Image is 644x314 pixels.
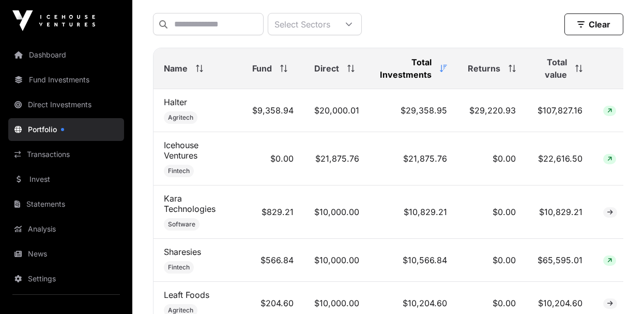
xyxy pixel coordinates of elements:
[457,89,526,132] td: $29,220.93
[380,56,432,81] span: Total Investments
[8,193,124,216] a: Statements
[457,132,526,185] td: $0.00
[304,185,370,239] td: $10,000.00
[8,118,124,141] a: Portfolio
[164,62,188,75] span: Name
[526,185,593,239] td: $10,829.21
[370,239,457,282] td: $10,566.84
[164,140,198,161] a: Icehouse Ventures
[242,132,304,185] td: $0.00
[370,185,457,239] td: $10,829.21
[252,62,272,75] span: Fund
[8,218,124,240] a: Analysis
[8,68,124,91] a: Fund Investments
[468,62,500,75] span: Returns
[12,10,95,31] img: Icehouse Ventures Logo
[268,13,336,35] div: Select Sectors
[370,132,457,185] td: $21,875.76
[526,89,593,132] td: $107,827.16
[168,263,190,272] span: Fintech
[242,89,304,132] td: $9,358.94
[304,239,370,282] td: $10,000.00
[168,167,190,175] span: Fintech
[564,13,623,35] button: Clear
[164,247,201,257] a: Sharesies
[314,62,339,75] span: Direct
[8,267,124,290] a: Settings
[242,185,304,239] td: $829.21
[168,220,195,229] span: Software
[304,132,370,185] td: $21,875.76
[164,193,216,214] a: Kara Technologies
[242,239,304,282] td: $566.84
[536,56,567,81] span: Total value
[592,264,644,314] iframe: Chat Widget
[8,143,124,166] a: Transactions
[8,168,124,191] a: Invest
[526,132,593,185] td: $22,616.50
[8,44,124,66] a: Dashboard
[8,93,124,116] a: Direct Investments
[164,97,187,107] a: Halter
[164,290,209,300] a: Leaft Foods
[168,113,193,122] span: Agritech
[304,89,370,132] td: $20,000.01
[370,89,457,132] td: $29,358.95
[457,239,526,282] td: $0.00
[526,239,593,282] td: $65,595.01
[457,185,526,239] td: $0.00
[8,242,124,265] a: News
